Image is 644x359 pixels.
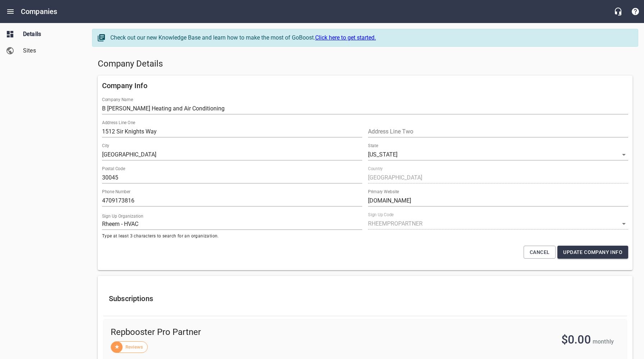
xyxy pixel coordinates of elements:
button: Update Company Info [557,246,628,259]
label: Company Name [102,97,133,102]
label: Primary Website [368,190,399,194]
label: City [102,144,109,148]
button: Live Chat [609,3,627,20]
span: monthly [593,338,614,345]
span: Details [23,30,78,38]
label: Country [368,167,383,171]
label: Postal Code [102,167,125,171]
span: Cancel [530,248,549,257]
div: Reviews [111,341,148,353]
label: Phone Number [102,190,130,194]
div: Check out our new Knowledge Base and learn how to make the most of GoBoost. [110,33,631,42]
h5: Company Details [98,58,632,70]
button: Support Portal [627,3,644,20]
h6: Companies [21,6,57,17]
h6: Company Info [102,80,628,91]
span: Update Company Info [563,248,622,257]
span: Reviews [121,344,147,351]
span: Repbooster Pro Partner [111,327,376,338]
a: Click here to get started. [315,34,376,41]
button: Cancel [524,246,556,259]
span: Type at least 3 characters to search for an organization. [102,233,362,240]
h6: Subscriptions [109,293,621,304]
label: State [368,144,378,148]
span: $0.00 [561,333,591,346]
label: Address Line One [102,121,135,125]
button: Open drawer [2,3,19,20]
input: Start typing to search organizations [102,218,362,230]
label: Sign Up Code [368,213,394,217]
span: Sites [23,46,78,55]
